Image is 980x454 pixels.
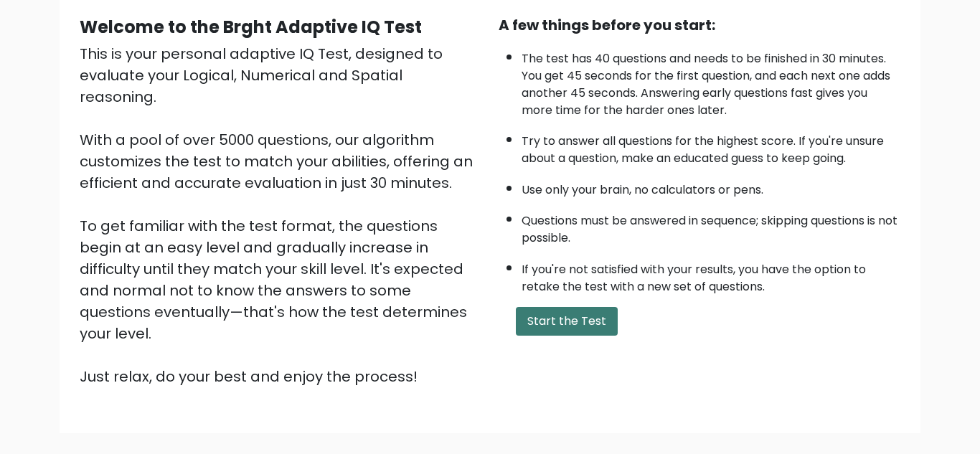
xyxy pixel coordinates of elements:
[516,307,618,336] button: Start the Test
[522,205,900,247] li: Questions must be answered in sequence; skipping questions is not possible.
[80,15,422,39] b: Welcome to the Brght Adaptive IQ Test
[522,43,900,119] li: The test has 40 questions and needs to be finished in 30 minutes. You get 45 seconds for the firs...
[522,254,900,295] li: If you're not satisfied with your results, you have the option to retake the test with a new set ...
[522,126,900,167] li: Try to answer all questions for the highest score. If you're unsure about a question, make an edu...
[522,174,900,199] li: Use only your brain, no calculators or pens.
[499,14,900,36] div: A few things before you start:
[80,43,481,387] div: This is your personal adaptive IQ Test, designed to evaluate your Logical, Numerical and Spatial ...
